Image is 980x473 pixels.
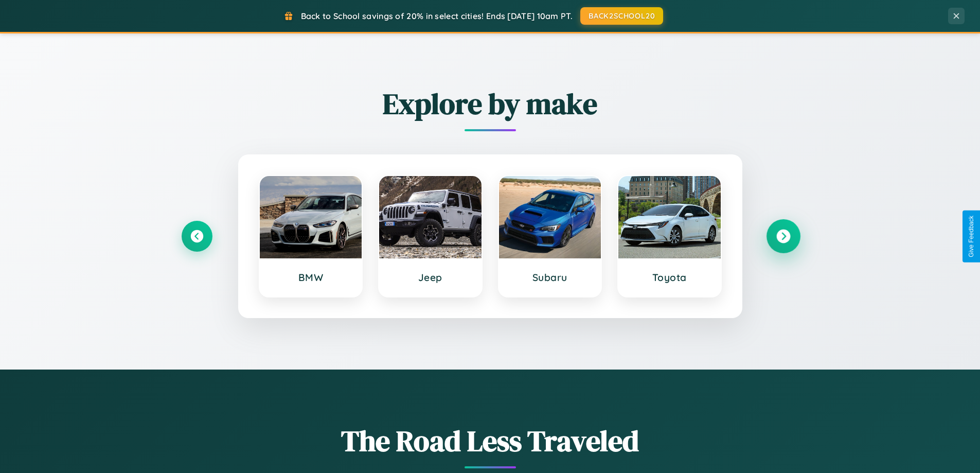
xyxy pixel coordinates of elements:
[182,421,799,461] h1: The Road Less Traveled
[629,271,710,284] h3: Toyota
[270,271,352,284] h3: BMW
[580,7,663,25] button: BACK2SCHOOL20
[389,271,471,284] h3: Jeep
[509,271,591,284] h3: Subaru
[968,216,975,257] div: Give Feedback
[182,84,799,124] h2: Explore by make
[301,11,573,21] span: Back to School savings of 20% in select cities! Ends [DATE] 10am PT.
